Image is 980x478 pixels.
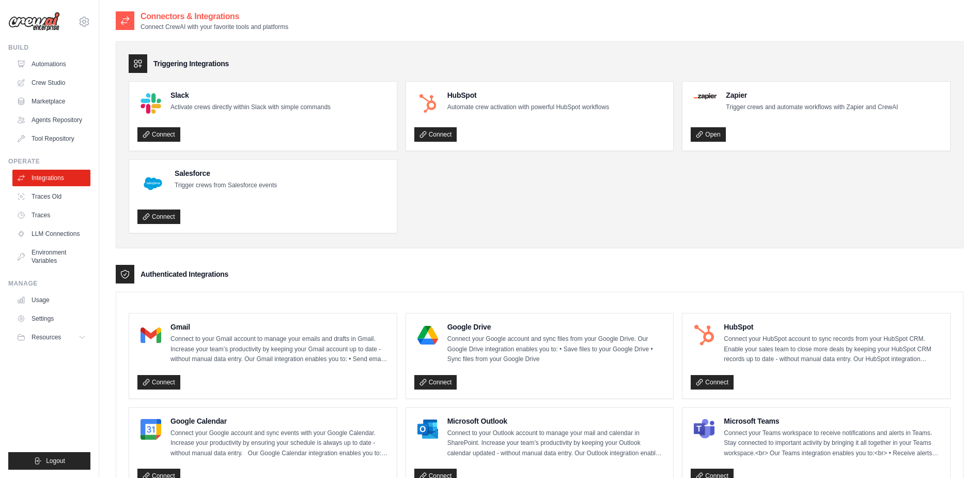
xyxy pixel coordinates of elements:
a: Environment Variables [12,244,90,269]
p: Connect your HubSpot account to sync records from your HubSpot CRM. Enable your sales team to clo... [724,334,942,365]
img: Salesforce Logo [141,171,165,196]
h3: Authenticated Integrations [141,269,228,279]
a: Tool Repository [12,130,90,147]
p: Connect CrewAI with your favorite tools and platforms [141,23,288,31]
h3: Triggering Integrations [153,58,229,69]
a: Automations [12,56,90,72]
a: Connect [414,127,457,142]
p: Connect your Google account and sync events with your Google Calendar. Increase your productivity... [170,428,388,459]
img: Gmail Logo [141,325,161,346]
img: Slack Logo [141,93,161,114]
button: Resources [12,329,90,346]
a: Settings [12,310,90,327]
img: Google Calendar Logo [141,419,161,440]
a: Connect [137,375,180,390]
span: Logout [46,457,65,465]
h4: HubSpot [724,322,942,332]
h4: Zapier [726,90,898,100]
a: Connect [137,127,180,142]
a: Agents Repository [12,112,90,128]
a: Traces [12,207,90,223]
p: Connect your Teams workspace to receive notifications and alerts in Teams. Stay connected to impo... [724,428,942,459]
a: Integrations [12,170,90,186]
img: HubSpot Logo [694,325,714,346]
img: Microsoft Outlook Logo [417,419,438,440]
p: Automate crew activation with powerful HubSpot workflows [447,102,609,113]
a: Connect [414,375,457,390]
img: HubSpot Logo [417,93,438,114]
h4: Google Calendar [170,416,388,426]
p: Trigger crews from Salesforce events [175,181,277,191]
a: Crew Studio [12,74,90,91]
h4: HubSpot [447,90,609,100]
h4: Gmail [170,322,388,332]
img: Logo [8,12,60,32]
img: Zapier Logo [694,93,717,99]
h4: Google Drive [447,322,665,332]
a: Open [691,127,725,142]
a: Usage [12,292,90,308]
span: Resources [32,333,61,341]
h4: Slack [170,90,331,100]
h4: Microsoft Outlook [447,416,665,426]
div: Build [8,43,90,52]
p: Trigger crews and automate workflows with Zapier and CrewAI [726,102,898,113]
button: Logout [8,452,90,470]
a: LLM Connections [12,226,90,242]
h4: Microsoft Teams [724,416,942,426]
p: Activate crews directly within Slack with simple commands [170,102,331,113]
a: Connect [137,210,180,224]
h4: Salesforce [175,168,277,178]
img: Microsoft Teams Logo [694,419,714,440]
a: Traces Old [12,188,90,205]
img: Google Drive Logo [417,325,438,346]
p: Connect to your Outlook account to manage your mail and calendar in SharePoint. Increase your tea... [447,428,665,459]
a: Marketplace [12,93,90,110]
p: Connect to your Gmail account to manage your emails and drafts in Gmail. Increase your team’s pro... [170,334,388,365]
a: Connect [691,375,734,390]
p: Connect your Google account and sync files from your Google Drive. Our Google Drive integration e... [447,334,665,365]
div: Manage [8,279,90,288]
h2: Connectors & Integrations [141,10,288,23]
div: Operate [8,157,90,166]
